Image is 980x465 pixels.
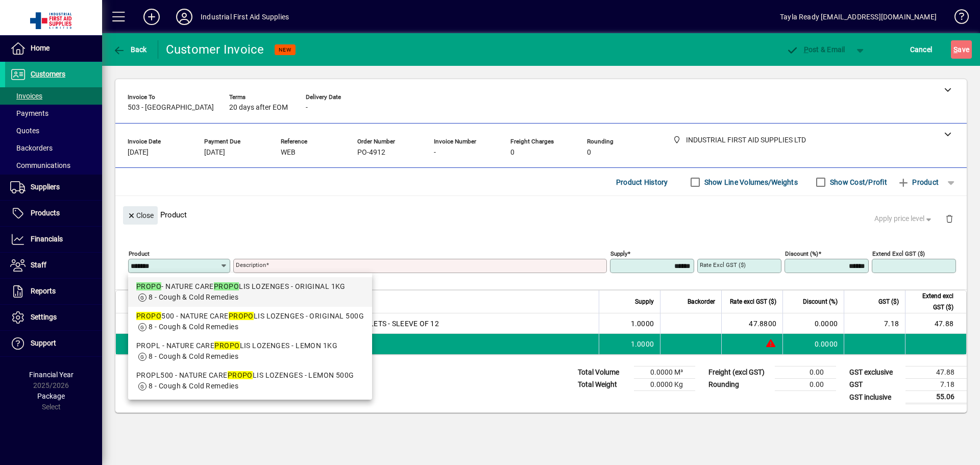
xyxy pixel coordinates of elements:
[616,174,668,190] span: Product History
[775,379,836,391] td: 0.00
[128,277,372,307] mat-option: PROPO - NATURE CARE PROPOLIS LOZENGES - ORIGINAL 1KG
[5,331,102,356] a: Support
[905,391,967,404] td: 55.06
[573,366,634,379] td: Total Volume
[149,352,238,360] span: 8 - Cough & Cold Remedies
[631,339,654,349] span: 1.0000
[168,8,201,26] button: Profile
[587,149,591,157] span: 0
[908,40,935,59] button: Cancel
[31,339,56,347] span: Support
[5,253,102,278] a: Staff
[31,209,60,217] span: Products
[37,392,65,400] span: Package
[357,149,385,157] span: PO-4912
[5,122,102,139] a: Quotes
[631,319,654,329] span: 1.0000
[785,250,818,257] mat-label: Discount (%)
[279,46,291,53] span: NEW
[281,149,296,157] span: WEB
[781,40,850,59] button: Post & Email
[703,379,775,391] td: Rounding
[775,366,836,379] td: 0.00
[128,307,372,336] mat-option: PROPO500 - NATURE CARE PROPOLIS LOZENGES - ORIGINAL 500G
[236,273,599,284] mat-error: Required
[214,341,239,350] em: PROPO
[5,305,102,330] a: Settings
[166,41,264,58] div: Customer Invoice
[5,105,102,122] a: Payments
[804,45,808,54] span: P
[905,366,967,379] td: 47.88
[844,366,905,379] td: GST exclusive
[228,371,253,379] em: PROPO
[128,149,149,157] span: [DATE]
[872,250,925,257] mat-label: Extend excl GST ($)
[10,161,70,169] span: Communications
[844,391,905,404] td: GST inclusive
[113,45,147,54] span: Back
[149,293,238,301] span: 8 - Cough & Cold Remedies
[10,92,42,100] span: Invoices
[5,87,102,105] a: Invoices
[937,214,962,223] app-page-header-button: Delete
[510,149,514,157] span: 0
[730,296,776,307] span: Rate excl GST ($)
[129,250,150,257] mat-label: Product
[115,196,967,233] div: Product
[229,104,288,112] span: 20 days after EOM
[803,296,838,307] span: Discount (%)
[123,206,158,225] button: Close
[870,210,938,228] button: Apply price level
[953,41,969,58] span: ave
[782,313,844,334] td: 0.0000
[828,177,887,187] label: Show Cost/Profit
[703,366,775,379] td: Freight (excl GST)
[5,157,102,174] a: Communications
[702,177,798,187] label: Show Line Volumes/Weights
[31,235,63,243] span: Financials
[149,382,238,390] span: 8 - Cough & Cold Remedies
[31,183,60,191] span: Suppliers
[5,279,102,304] a: Reports
[127,207,154,224] span: Close
[136,311,364,322] div: 500 - NATURE CARE LIS LOZENGES - ORIGINAL 500G
[780,9,937,25] div: Tayla Ready [EMAIL_ADDRESS][DOMAIN_NAME]
[905,379,967,391] td: 7.18
[306,104,308,112] span: -
[236,261,266,268] mat-label: Description
[700,261,746,268] mat-label: Rate excl GST ($)
[5,36,102,61] a: Home
[31,287,56,295] span: Reports
[5,175,102,200] a: Suppliers
[229,312,254,320] em: PROPO
[953,45,958,54] span: S
[120,210,160,219] app-page-header-button: Close
[136,312,161,320] em: PROPO
[844,379,905,391] td: GST
[844,313,905,334] td: 7.18
[782,334,844,354] td: 0.0000
[31,313,57,321] span: Settings
[201,9,289,25] div: Industrial First Aid Supplies
[5,139,102,157] a: Backorders
[634,379,695,391] td: 0.0000 Kg
[110,40,150,59] button: Back
[10,127,39,135] span: Quotes
[612,173,672,191] button: Product History
[728,319,776,329] div: 47.8800
[10,109,48,117] span: Payments
[136,282,161,290] em: PROPO
[135,8,168,26] button: Add
[136,370,364,381] div: PROPL500 - NATURE CARE LIS LOZENGES - LEMON 500G
[31,70,65,78] span: Customers
[786,45,845,54] span: ost & Email
[214,282,239,290] em: PROPO
[5,227,102,252] a: Financials
[878,296,899,307] span: GST ($)
[905,313,966,334] td: 47.88
[610,250,627,257] mat-label: Supply
[31,261,46,269] span: Staff
[102,40,158,59] app-page-header-button: Back
[149,323,238,331] span: 8 - Cough & Cold Remedies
